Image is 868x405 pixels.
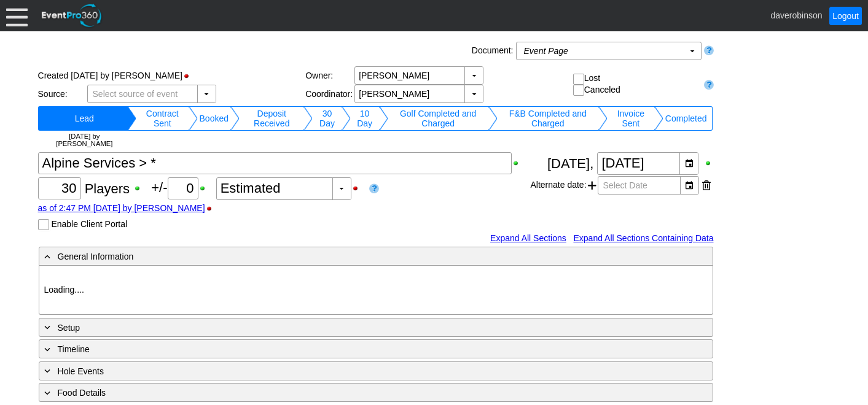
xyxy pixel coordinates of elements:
[44,283,708,296] p: Loading....
[524,46,568,56] i: Event Page
[90,85,181,102] span: Select source of event
[42,364,660,378] div: Hole Events
[42,249,660,263] div: General Information
[829,7,862,25] a: Logout
[608,106,654,131] td: Change status to Invoice Sent
[42,106,128,131] td: Change status to Lead
[6,5,28,26] div: Menu: Click or 'Crtl+M' to toggle menu open/close
[198,184,213,193] div: Show Plus/Minus Count when printing; click to hide Plus/Minus Count when printing.
[240,106,303,131] td: Change status to Deposit Received
[51,219,127,229] label: Enable Client Portal
[42,385,660,399] div: Food Details
[133,184,147,193] div: Show Guest Count when printing; click to hide Guest Count when printing.
[512,159,526,168] div: Show Event Title when printing; click to hide Event Title when printing.
[663,106,709,131] td: Change status to Completed
[58,388,106,398] span: Food Details
[588,176,596,195] span: Add another alternate date
[85,180,130,196] span: Players
[136,106,188,131] td: Change status to Contract Sent
[498,106,598,131] td: Change status to F&B Completed and Charged
[530,175,713,196] div: Alternate date:
[58,323,80,333] span: Setup
[305,71,354,80] div: Owner:
[58,366,104,376] span: Hole Events
[702,176,711,195] div: Remove this date
[42,342,660,356] div: Timeline
[38,66,306,85] div: Created [DATE] by [PERSON_NAME]
[547,155,593,171] span: [DATE],
[198,106,230,131] td: Change status to Booked
[469,42,516,60] div: Document:
[58,252,134,261] span: General Information
[40,2,104,29] img: EventPro360
[58,344,90,354] span: Timeline
[351,184,366,193] div: Hide Guest Count Status when printing; click to show Guest Count Status when printing.
[704,159,714,168] div: Show Event Date when printing; click to hide Event Date when printing.
[601,177,650,194] span: Select Date
[573,73,698,96] div: Lost Canceled
[182,72,197,80] div: Hide Status Bar when printing; click to show Status Bar when printing.
[770,10,822,20] span: daverobinson
[573,233,713,243] a: Expand All Sections Containing Data
[38,203,205,213] a: as of 2:47 PM [DATE] by [PERSON_NAME]
[205,204,219,213] div: Hide Guest Count Stamp when printing; click to show Guest Count Stamp when printing.
[313,106,341,131] td: Change status to 30 Day
[388,106,488,131] td: Change status to Golf Completed and Charged
[151,180,216,195] span: +/-
[305,89,354,99] div: Coordinator:
[42,131,128,149] td: [DATE] by [PERSON_NAME]
[42,320,660,334] div: Setup
[490,233,566,243] a: Expand All Sections
[351,106,379,131] td: Change status to 10 Day
[38,89,87,99] div: Source:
